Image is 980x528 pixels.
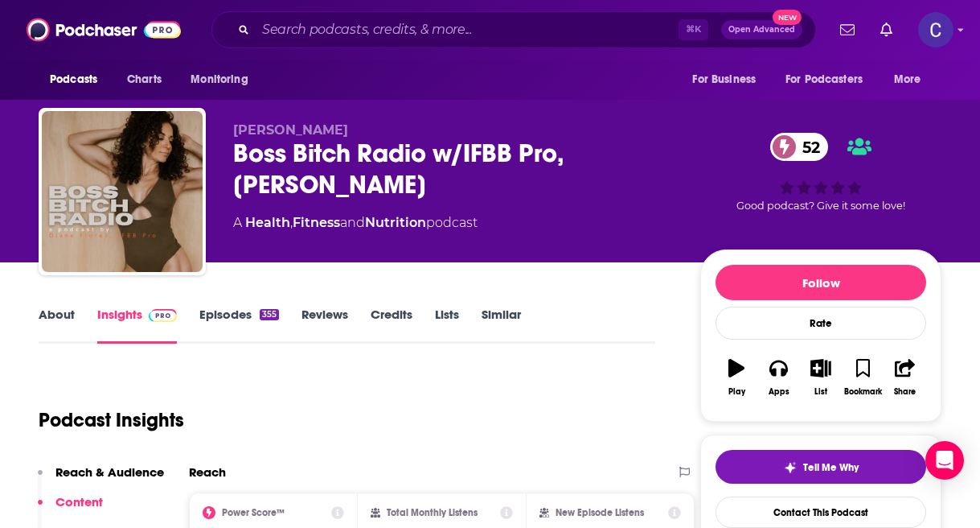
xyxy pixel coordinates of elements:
[775,64,886,95] button: open menu
[27,14,181,45] img: Podchaser - Follow, Share and Rate Podcasts
[127,68,162,91] span: Charts
[482,307,521,344] a: Similar
[387,507,478,518] h2: Total Monthly Listens
[245,215,290,230] a: Health
[769,387,789,397] div: Apps
[883,64,941,95] button: open menu
[679,19,708,40] span: ⌘ K
[39,408,184,432] h1: Podcast Insights
[681,64,776,95] button: open menu
[117,64,171,95] a: Charts
[716,265,926,300] button: Follow
[556,507,644,518] h2: New Episode Listens
[721,20,802,39] button: Open AdvancedNew
[371,307,412,344] a: Credits
[179,64,269,95] button: open menu
[716,349,757,406] button: Play
[918,12,953,47] button: Show profile menu
[785,68,863,91] span: For Podcasters
[149,309,177,322] img: Podchaser Pro
[293,215,340,230] a: Fitness
[770,133,828,161] a: 52
[803,461,859,474] span: Tell Me Why
[757,349,799,406] button: Apps
[50,68,97,91] span: Podcasts
[256,17,679,43] input: Search podcasts, credits, & more...
[38,464,164,494] button: Reach & Audience
[233,213,478,233] div: A podcast
[784,461,797,474] img: tell me why sparkle
[736,200,905,212] span: Good podcast? Give it some love!
[189,464,226,480] h2: Reach
[700,122,941,222] div: 52Good podcast? Give it some love!
[97,307,177,344] a: InsightsPodchaser Pro
[834,16,861,43] a: Show notifications dropdown
[884,349,926,406] button: Share
[728,26,795,34] span: Open Advanced
[340,215,365,230] span: and
[716,450,926,484] button: tell me why sparkleTell Me Why
[211,11,816,48] div: Search podcasts, credits, & more...
[918,12,953,47] span: Logged in as publicityxxtina
[55,464,164,480] p: Reach & Audience
[728,387,745,397] div: Play
[42,111,203,272] img: Boss Bitch Radio w/IFBB Pro, Diane Flores
[844,387,882,397] div: Bookmark
[365,215,426,230] a: Nutrition
[191,68,248,91] span: Monitoring
[301,307,348,344] a: Reviews
[55,494,103,509] p: Content
[290,215,293,230] span: ,
[716,497,926,528] a: Contact This Podcast
[842,349,884,406] button: Bookmark
[38,494,103,524] button: Content
[874,16,899,43] a: Show notifications dropdown
[894,387,916,397] div: Share
[786,133,828,161] span: 52
[222,507,285,518] h2: Power Score™
[773,10,802,25] span: New
[918,12,953,47] img: User Profile
[260,309,279,320] div: 355
[814,387,827,397] div: List
[199,307,279,344] a: Episodes355
[692,68,756,91] span: For Business
[39,307,75,344] a: About
[716,307,926,340] div: Rate
[39,64,118,95] button: open menu
[894,68,921,91] span: More
[800,349,842,406] button: List
[925,441,964,480] div: Open Intercom Messenger
[435,307,459,344] a: Lists
[233,122,348,138] span: [PERSON_NAME]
